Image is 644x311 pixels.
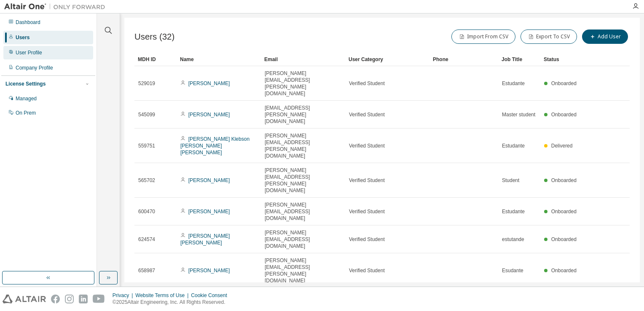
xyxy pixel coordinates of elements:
[349,208,385,215] span: Verified Student
[180,53,258,66] div: Name
[265,132,341,159] span: [PERSON_NAME][EMAIL_ADDRESS][PERSON_NAME][DOMAIN_NAME]
[16,64,53,71] div: Company Profile
[502,142,525,149] span: Estudante
[502,53,537,66] div: Job Title
[188,80,230,86] a: [PERSON_NAME]
[134,32,174,42] span: Users (32)
[433,53,495,66] div: Phone
[582,29,628,44] button: Add User
[349,53,426,66] div: User Category
[502,177,519,184] span: Student
[349,142,385,149] span: Verified Student
[138,111,155,118] span: 545099
[265,70,341,97] span: [PERSON_NAME][EMAIL_ADDRESS][PERSON_NAME][DOMAIN_NAME]
[349,80,385,87] span: Verified Student
[265,167,341,194] span: [PERSON_NAME][EMAIL_ADDRESS][PERSON_NAME][DOMAIN_NAME]
[544,53,579,66] div: Status
[191,292,232,299] div: Cookie Consent
[138,208,155,215] span: 600470
[521,29,577,44] button: Export To CSV
[265,201,341,222] span: [PERSON_NAME][EMAIL_ADDRESS][DOMAIN_NAME]
[113,292,135,299] div: Privacy
[551,112,577,118] span: Onboarded
[551,268,577,273] span: Onboarded
[3,295,46,303] img: altair_logo.svg
[180,233,230,246] a: [PERSON_NAME] [PERSON_NAME]
[79,295,88,303] img: linkedin.svg
[551,80,577,86] span: Onboarded
[138,142,155,149] span: 559751
[113,299,232,306] p: © 2025 Altair Engineering, Inc. All Rights Reserved.
[551,177,577,183] span: Onboarded
[451,29,515,44] button: Import From CSV
[551,143,573,149] span: Delivered
[349,267,385,274] span: Verified Student
[16,34,30,41] div: Users
[188,209,230,214] a: [PERSON_NAME]
[349,177,385,184] span: Verified Student
[349,236,385,243] span: Verified Student
[135,292,191,299] div: Website Terms of Use
[265,229,341,249] span: [PERSON_NAME][EMAIL_ADDRESS][DOMAIN_NAME]
[138,80,155,87] span: 529019
[502,208,525,215] span: Estudante
[93,295,105,303] img: youtube.svg
[502,111,535,118] span: Master student
[502,80,525,87] span: Estudante
[16,110,36,116] div: On Prem
[502,267,523,274] span: Esudante
[551,209,577,214] span: Onboarded
[264,53,342,66] div: Email
[5,80,46,87] div: License Settings
[65,295,74,303] img: instagram.svg
[349,111,385,118] span: Verified Student
[138,236,155,243] span: 624574
[188,268,230,273] a: [PERSON_NAME]
[180,136,250,155] a: [PERSON_NAME] Klebson [PERSON_NAME] [PERSON_NAME]
[16,49,42,56] div: User Profile
[138,177,155,184] span: 565702
[502,236,524,243] span: estutande
[265,257,341,284] span: [PERSON_NAME][EMAIL_ADDRESS][PERSON_NAME][DOMAIN_NAME]
[51,295,60,303] img: facebook.svg
[138,53,173,66] div: MDH ID
[16,95,37,102] div: Managed
[188,112,230,118] a: [PERSON_NAME]
[265,105,341,125] span: [EMAIL_ADDRESS][PERSON_NAME][DOMAIN_NAME]
[16,19,40,26] div: Dashboard
[138,267,155,274] span: 658987
[188,177,230,183] a: [PERSON_NAME]
[4,3,110,11] img: Altair One
[551,236,577,242] span: Onboarded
